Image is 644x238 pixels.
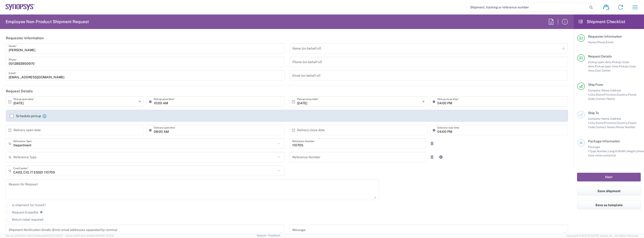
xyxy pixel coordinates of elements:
[10,114,41,118] label: Schedule pickup
[588,60,612,64] span: Pickup open date,
[596,93,617,96] span: State/Province,
[6,218,43,221] label: Return label required
[597,149,608,153] span: Number,
[97,234,114,237] span: [DATE] 12:11:14
[6,210,38,214] label: Request Expedite
[608,149,618,153] span: Length,
[596,121,617,125] span: State/Province,
[596,125,616,129] span: Contact Name,
[627,149,637,153] span: Height,
[588,89,610,92] span: Company Name,
[578,19,625,25] h2: Shipment Checklist
[595,65,619,68] span: Pickup open time,
[6,234,63,237] span: Server: 2025.20.0-db47332bad5
[618,149,627,153] span: Width,
[577,187,641,195] button: Save shipment
[595,69,611,72] span: Cost Center
[588,83,603,87] span: Ship From
[588,145,600,153] span: Package 1:
[257,234,268,237] a: Support
[616,125,636,129] span: Phone Number
[596,97,615,101] span: Contact Name
[6,89,33,94] h2: Request Details
[422,98,425,105] i: ×
[429,154,435,160] a: Remove Reference
[588,35,622,38] span: Requester Information
[588,40,597,44] span: Name,
[588,139,620,143] span: Package Information
[588,117,610,120] span: Company Name,
[467,3,588,12] input: Shipment, tracking or reference number
[139,98,141,105] i: ×
[577,201,641,209] button: Save as template
[46,234,63,237] span: [DATE] 11:13:37
[606,40,614,44] span: Email
[590,93,596,96] span: City,
[429,140,435,147] a: Remove Reference
[590,121,596,125] span: City,
[438,154,444,160] a: Add Reference
[617,93,628,96] span: Country,
[590,149,597,153] span: Type,
[577,173,641,181] button: Next
[6,19,89,25] h2: Employee Non-Product Shipment Request
[65,234,114,237] span: Client: 2025.20.0-8c6e0cf
[566,234,638,238] span: Copyright © [DATE]-[DATE] Agistix Inc., All Rights Reserved
[597,40,606,44] span: Phone,
[588,54,612,58] span: Request Details
[617,121,628,125] span: Country,
[268,234,280,237] a: Feedback
[588,111,599,115] span: Ship To
[6,36,44,40] h2: Requester Information
[6,203,46,207] label: Is shipment for Install?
